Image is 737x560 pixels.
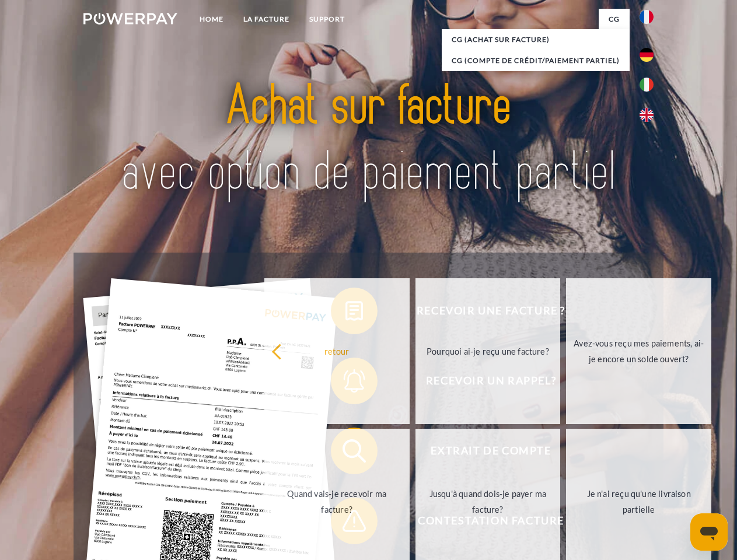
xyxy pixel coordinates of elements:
[599,9,630,30] a: CG
[690,513,728,551] iframe: Bouton de lancement de la fenêtre de messagerie
[640,10,654,24] img: fr
[271,343,403,359] div: retour
[640,48,654,62] img: de
[83,13,177,24] img: logo-powerpay-white.svg
[422,486,554,517] div: Jusqu'à quand dois-je payer ma facture?
[640,78,654,92] img: it
[422,343,554,359] div: Pourquoi ai-je reçu une facture?
[573,486,704,517] div: Je n'ai reçu qu'une livraison partielle
[442,50,630,71] a: CG (Compte de crédit/paiement partiel)
[640,108,654,122] img: en
[573,335,704,367] div: Avez-vous reçu mes paiements, ai-je encore un solde ouvert?
[111,56,626,223] img: title-powerpay_fr.svg
[233,9,299,30] a: LA FACTURE
[442,29,630,50] a: CG (achat sur facture)
[190,9,233,30] a: Home
[271,486,403,517] div: Quand vais-je recevoir ma facture?
[566,278,711,424] a: Avez-vous reçu mes paiements, ai-je encore un solde ouvert?
[299,9,355,30] a: Support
